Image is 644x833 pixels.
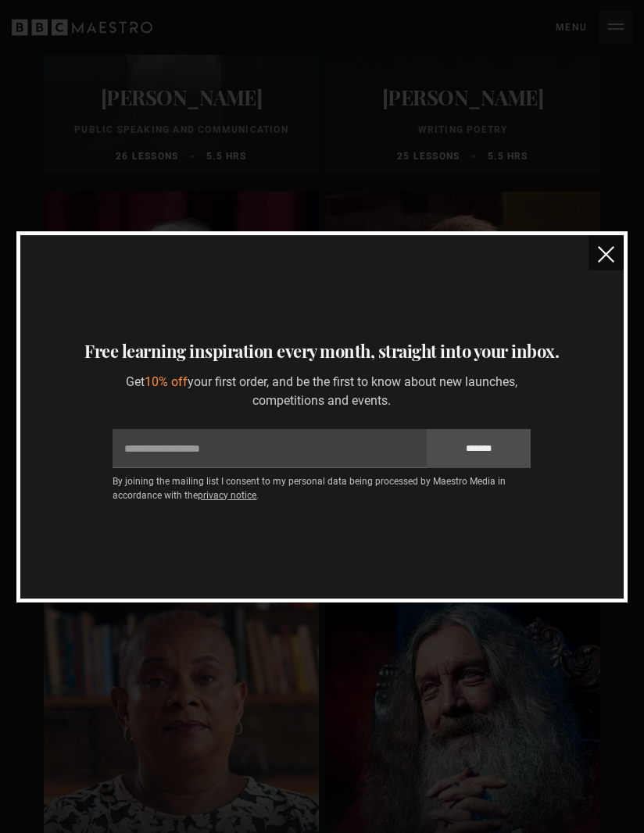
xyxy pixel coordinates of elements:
p: Get your first order, and be the first to know about new launches, competitions and events. [113,373,531,410]
button: close [589,235,624,270]
p: By joining the mailing list I consent to my personal data being processed by Maestro Media in acc... [113,474,531,502]
h3: Free learning inspiration every month, straight into your inbox. [39,335,606,366]
a: privacy notice [198,490,256,501]
span: 10% off [145,374,188,389]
